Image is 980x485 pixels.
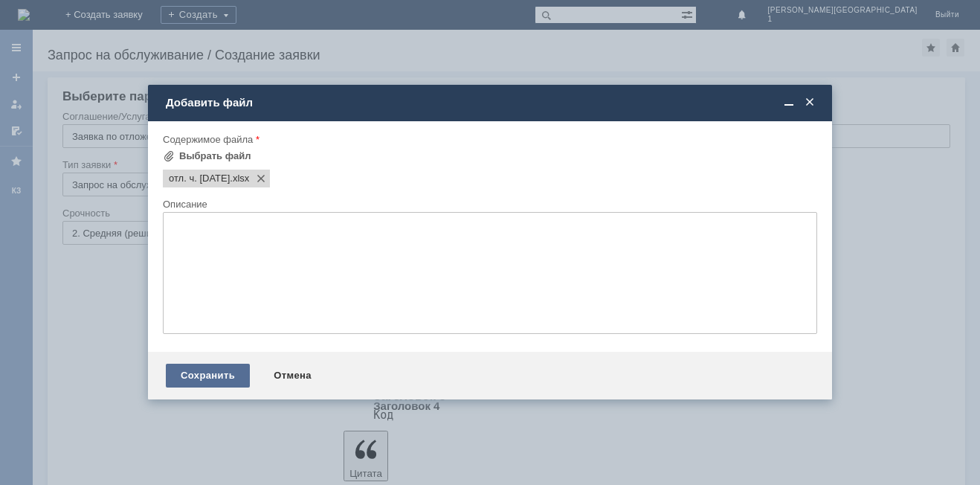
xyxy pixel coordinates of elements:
span: Закрыть [802,96,817,109]
span: отл. ч. 13.09.25.xlsx [169,173,230,184]
div: Содержимое файла [163,135,814,144]
div: Добавить файл [166,96,817,109]
span: отл. ч. 13.09.25.xlsx [230,173,249,184]
div: Описание [163,199,814,209]
span: Свернуть (Ctrl + M) [781,96,796,109]
div: Выбрать файл [179,150,251,162]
